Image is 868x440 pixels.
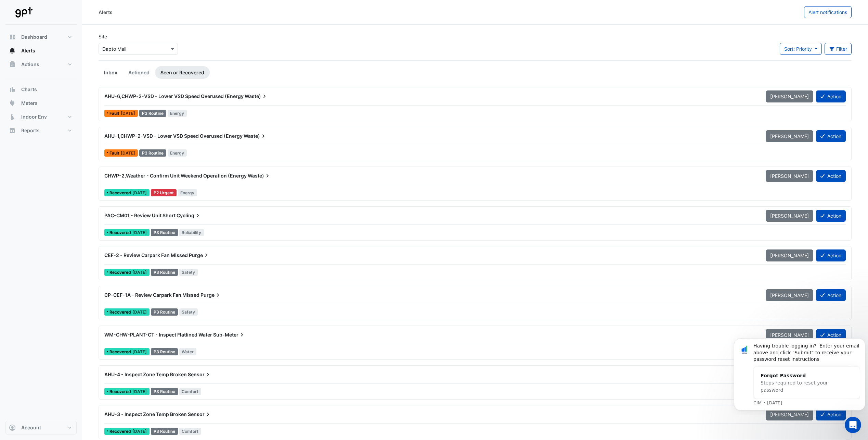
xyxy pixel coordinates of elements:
span: WM-CHW-PLANT-CT - Inspect Flatlined Water [104,332,212,338]
span: Mon 29-Sep-2025 08:15 AEST [132,230,147,235]
span: Charts [21,86,37,93]
span: Tue 23-Sep-2025 20:00 AEST [132,270,147,275]
span: Waste) [248,172,271,179]
a: Inbox [99,66,123,79]
span: Purge [200,292,221,298]
span: Comfort [179,388,202,395]
span: AHU-6,CHWP-2-VSD - Lower VSD Speed Overused (Energy [104,93,244,99]
button: Charts [5,83,77,96]
span: Thu 04-Sep-2025 09:30 AEST [132,429,147,434]
span: [PERSON_NAME] [770,173,809,179]
app-icon: Meters [9,100,16,107]
button: [PERSON_NAME] [766,329,813,341]
span: Cycling [177,212,201,219]
span: Water [179,348,197,355]
div: P3 Routine [151,348,178,355]
span: [PERSON_NAME] [770,412,809,417]
button: Sort: Priority [780,43,822,55]
span: Fri 12-Sep-2025 17:15 AEST [132,349,147,354]
span: Actions [21,61,39,68]
span: Sub-Meter [213,331,245,338]
div: P3 Routine [151,229,178,236]
span: Sensor [188,411,211,418]
span: Mon 15-Sep-2025 15:30 AEST [132,309,147,315]
button: Action [816,249,846,261]
iframe: Intercom live chat [845,417,861,433]
button: [PERSON_NAME] [766,249,813,261]
span: Energy [178,189,197,196]
app-icon: Indoor Env [9,113,16,120]
span: Safety [179,308,198,316]
span: CHWP-2,Weather - Confirm Unit Weekend Operation (Energy [104,173,247,179]
button: Indoor Env [5,110,77,124]
span: Recovered [109,231,132,235]
div: P2 Urgent [151,189,177,196]
span: Fault [109,111,121,115]
app-icon: Actions [9,61,16,68]
button: [PERSON_NAME] [766,90,813,102]
button: [PERSON_NAME] [766,170,813,182]
button: Alert notifications [804,6,852,18]
a: Actioned [123,66,155,79]
span: Sensor [188,371,211,378]
span: AHU-3 - Inspect Zone Temp Broken [104,411,187,417]
span: Fri 26-Sep-2025 09:15 AEST [121,111,135,116]
span: Account [21,424,41,431]
button: Filter [825,43,852,55]
span: Energy [168,110,187,117]
a: Seen or Recovered [155,66,210,79]
span: Energy [168,149,187,157]
span: [PERSON_NAME] [770,253,809,258]
span: Fri 26-Sep-2025 09:15 AEST [121,150,135,156]
span: Waste) [245,93,268,100]
button: Meters [5,96,77,110]
button: [PERSON_NAME] [766,210,813,222]
button: Actions [5,58,77,71]
span: AHU-4 - Inspect Zone Temp Broken [104,371,187,377]
button: [PERSON_NAME] [766,130,813,142]
button: [PERSON_NAME] [766,289,813,301]
span: Meters [21,100,38,107]
span: PAC-CM01 - Review Unit Short [104,212,176,218]
span: Comfort [179,428,202,435]
div: P3 Routine [151,269,178,276]
button: Reports [5,124,77,137]
span: Fault [109,151,121,155]
button: Alerts [5,44,77,58]
label: Site [99,33,107,40]
button: Action [816,289,846,301]
div: P3 Routine [151,428,178,435]
span: CEF-2 - Review Carpark Fan Missed [104,252,188,258]
span: Purge [189,252,210,259]
div: P3 Routine [139,110,166,117]
span: Waste) [244,133,267,139]
div: P3 Routine [151,308,178,316]
span: Recovered [109,390,132,394]
span: Reliability [179,229,204,236]
app-icon: Reports [9,127,16,134]
span: [PERSON_NAME] [770,213,809,219]
button: Action [816,90,846,102]
span: Sun 28-Sep-2025 18:15 AEST [132,190,147,195]
span: Recovered [109,429,132,433]
iframe: Intercom notifications message [731,332,868,415]
span: Reports [21,127,40,134]
span: Safety [179,269,198,276]
span: CP-CEF-1A - Review Carpark Fan Missed [104,292,199,298]
span: Thu 04-Sep-2025 09:30 AEST [132,389,147,394]
span: Dashboard [21,34,47,40]
span: Recovered [109,350,132,354]
div: P3 Routine [151,388,178,395]
app-icon: Dashboard [9,34,16,40]
span: Sort: Priority [784,46,812,52]
img: Company Logo [8,5,39,19]
span: [PERSON_NAME] [770,94,809,99]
